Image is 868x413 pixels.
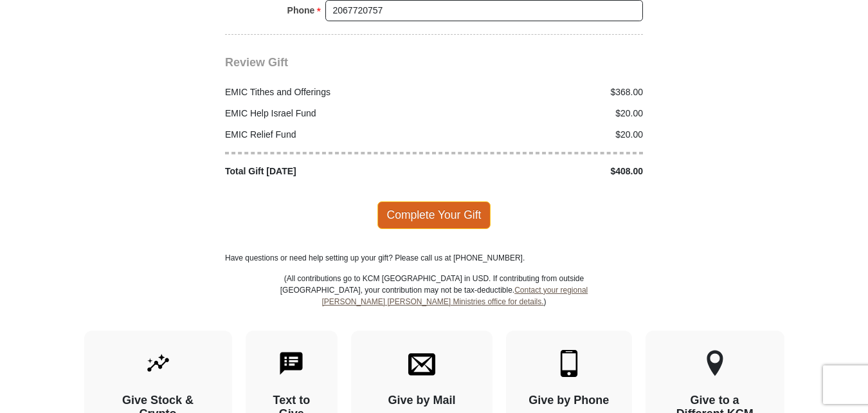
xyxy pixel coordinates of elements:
h4: Give by Mail [374,394,470,408]
div: EMIC Help Israel Fund [219,107,435,120]
img: text-to-give.svg [278,350,305,377]
span: Complete Your Gift [377,201,491,228]
h4: Give by Phone [529,394,610,408]
p: (All contributions go to KCM [GEOGRAPHIC_DATA] in USD. If contributing from outside [GEOGRAPHIC_D... [280,273,588,331]
img: give-by-stock.svg [145,350,172,377]
span: Review Gift [225,56,288,69]
div: $20.00 [434,128,650,142]
div: $408.00 [434,165,650,178]
a: Contact your regional [PERSON_NAME] [PERSON_NAME] Ministries office for details. [321,286,588,306]
div: EMIC Relief Fund [219,128,435,142]
div: $20.00 [434,107,650,120]
img: envelope.svg [408,350,435,377]
img: other-region [706,350,724,377]
p: Have questions or need help setting up your gift? Please call us at [PHONE_NUMBER]. [225,252,643,264]
img: mobile.svg [556,350,583,377]
div: EMIC Tithes and Offerings [219,86,435,99]
strong: Phone [287,1,315,19]
div: $368.00 [434,86,650,99]
div: Total Gift [DATE] [219,165,435,178]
